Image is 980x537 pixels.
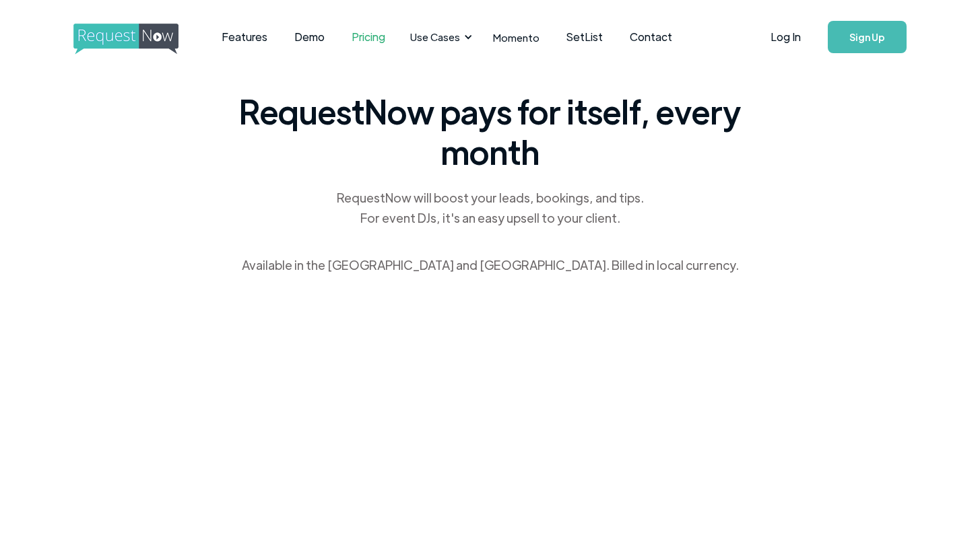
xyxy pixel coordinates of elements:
a: Contact [616,16,686,58]
div: Use Cases [402,16,476,58]
a: SetList [553,16,616,58]
img: requestnow logo [73,24,203,55]
div: Use Cases [410,30,460,44]
div: Available in the [GEOGRAPHIC_DATA] and [GEOGRAPHIC_DATA]. Billed in local currency. [242,255,739,275]
a: Features [208,16,281,58]
div: RequestNow will boost your leads, bookings, and tips. For event DJs, it's an easy upsell to your ... [335,188,645,228]
a: Sign Up [828,21,907,53]
span: RequestNow pays for itself, every month [234,91,746,172]
a: Momento [480,17,553,57]
a: Log In [757,13,814,61]
a: Demo [281,16,338,58]
a: Pricing [338,16,399,58]
a: home [73,24,174,50]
